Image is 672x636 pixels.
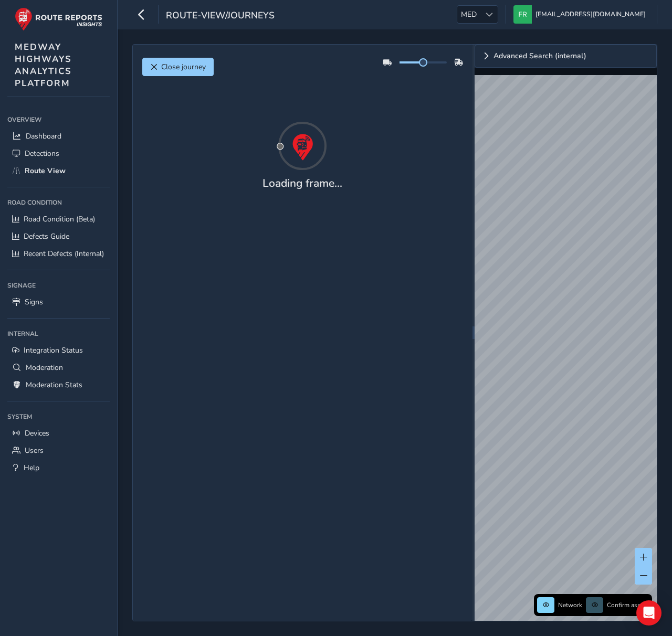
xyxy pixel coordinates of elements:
span: Integration Status [24,345,83,355]
span: Road Condition (Beta) [24,214,95,224]
a: Devices [7,425,110,442]
span: Route View [25,166,66,176]
div: Open Intercom Messenger [636,600,661,626]
span: [EMAIL_ADDRESS][DOMAIN_NAME] [535,5,646,24]
div: Signage [7,278,110,293]
span: Help [24,463,39,473]
a: Moderation Stats [7,376,110,394]
a: Route View [7,162,110,179]
a: Users [7,442,110,459]
span: MED [457,6,480,23]
a: Signs [7,293,110,311]
button: [EMAIL_ADDRESS][DOMAIN_NAME] [513,5,649,24]
img: diamond-layout [513,5,532,24]
a: Dashboard [7,128,110,145]
span: Signs [25,297,43,307]
span: Moderation Stats [26,380,82,390]
div: Internal [7,326,110,342]
div: Road Condition [7,195,110,210]
span: Recent Defects (Internal) [24,249,104,259]
span: route-view/journeys [166,9,275,24]
a: Defects Guide [7,228,110,245]
a: Detections [7,145,110,162]
button: Close journey [142,58,214,76]
span: Advanced Search (internal) [493,52,586,60]
span: Dashboard [26,131,61,141]
span: Defects Guide [24,231,69,241]
div: System [7,409,110,425]
span: Close journey [161,62,206,72]
a: Expand [475,45,657,68]
span: Network [558,601,582,609]
span: Detections [25,149,59,158]
div: Overview [7,112,110,128]
a: Road Condition (Beta) [7,210,110,228]
a: Integration Status [7,342,110,359]
span: MEDWAY HIGHWAYS ANALYTICS PLATFORM [15,41,72,89]
span: Devices [25,428,49,438]
span: Users [25,446,44,455]
a: Moderation [7,359,110,376]
a: Recent Defects (Internal) [7,245,110,262]
span: Confirm assets [607,601,649,609]
h4: Loading frame... [262,177,342,190]
a: Help [7,459,110,476]
img: rr logo [15,7,102,31]
span: Moderation [26,363,63,373]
